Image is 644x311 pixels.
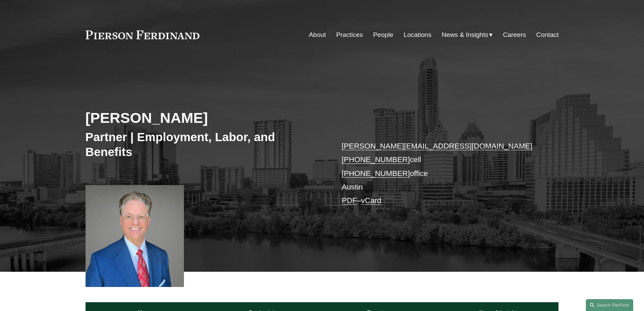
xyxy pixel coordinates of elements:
[342,196,357,205] a: PDF
[373,28,393,41] a: People
[342,139,539,208] p: cell office Austin –
[404,28,431,41] a: Locations
[342,155,410,164] a: [PHONE_NUMBER]
[86,130,322,159] h3: Partner | Employment, Labor, and Benefits
[86,109,322,127] h2: [PERSON_NAME]
[309,28,326,41] a: About
[361,196,381,205] a: vCard
[503,28,526,41] a: Careers
[442,29,488,41] span: News & Insights
[342,169,410,178] a: [PHONE_NUMBER]
[442,28,493,41] a: folder dropdown
[586,299,633,311] a: Search this site
[336,28,363,41] a: Practices
[342,142,532,150] a: [PERSON_NAME][EMAIL_ADDRESS][DOMAIN_NAME]
[536,28,558,41] a: Contact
